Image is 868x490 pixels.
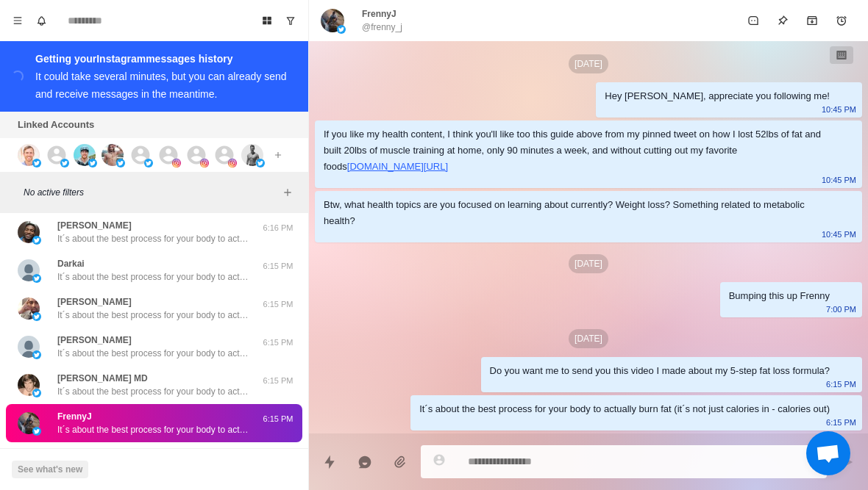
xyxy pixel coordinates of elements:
img: picture [18,336,40,358]
img: picture [18,144,40,166]
a: [DOMAIN_NAME][URL] [347,161,448,172]
p: @frenny_j [362,21,402,34]
img: picture [32,236,41,245]
div: If you like my health content, I think you'll like too this guide above from my pinned tweet on h... [324,126,830,175]
p: [DATE] [569,329,608,348]
button: Add filters [279,184,296,201]
img: picture [200,159,209,167]
img: picture [337,25,346,34]
img: picture [32,274,41,283]
img: picture [18,412,40,434]
img: picture [32,389,41,397]
button: Archive [797,6,827,35]
p: [DATE] [569,54,608,73]
button: Pin [768,6,797,35]
img: picture [32,159,41,167]
p: 6:15 PM [260,298,296,311]
button: See what's new [12,461,88,478]
p: 10:45 PM [822,172,856,188]
p: It´s about the best process for your body to actually burn fat (it´s not just calories in - calor... [57,270,249,284]
button: Board View [255,9,279,32]
div: It´s about the best process for your body to actually burn fat (it´s not just calories in - calor... [419,401,830,417]
img: picture [88,159,97,167]
p: [PERSON_NAME] [57,295,132,309]
p: [PERSON_NAME] [57,219,132,232]
img: picture [228,159,237,167]
img: picture [116,159,125,167]
p: [DATE] [569,254,608,273]
img: picture [60,159,69,167]
img: picture [172,159,181,167]
div: Do you want me to send you this video I made about my 5-step fat loss formula? [490,363,830,379]
p: No active filters [24,186,279,199]
img: picture [32,427,41,436]
p: Darkai [57,257,85,270]
img: picture [18,259,40,281]
div: Btw, what health topics are you focused on learning about currently? Weight loss? Something relat... [324,197,830,229]
img: picture [32,350,41,359]
img: picture [256,159,265,167]
button: Quick replies [315,447,344,477]
button: Add reminder [827,6,856,35]
img: picture [144,159,153,167]
p: [PERSON_NAME] MD [57,372,148,385]
div: Getting your Instagram messages history [35,50,291,68]
p: 6:15 PM [260,336,296,349]
div: Open chat [806,431,850,475]
p: It´s about the best process for your body to actually burn fat (it´s not just calories in - calor... [57,423,249,436]
img: picture [18,374,40,396]
p: 10:45 PM [822,226,856,242]
div: It could take several minutes, but you can already send and receive messages in the meantime. [35,71,287,100]
div: Bumping this up Frenny [729,288,830,304]
p: It´s about the best process for your body to actually burn fat (it´s not just calories in - calor... [57,385,249,398]
p: 6:16 PM [260,222,296,234]
p: 10:45 PM [822,101,856,118]
p: FrennyJ [57,410,92,423]
button: Notifications [29,9,53,32]
p: 6:15 PM [260,375,296,387]
p: It´s about the best process for your body to actually burn fat (it´s not just calories in - calor... [57,347,249,360]
img: picture [18,221,40,243]
p: It´s about the best process for your body to actually burn fat (it´s not just calories in - calor... [57,309,249,322]
p: 6:15 PM [826,376,856,392]
button: Show unread conversations [279,9,302,32]
p: 6:15 PM [260,260,296,273]
img: picture [74,144,96,166]
button: Menu [6,9,29,32]
p: It´s about the best process for your body to actually burn fat (it´s not just calories in - calor... [57,232,249,245]
p: 6:15 PM [260,413,296,425]
img: picture [241,144,263,166]
img: picture [32,312,41,321]
button: Reply with AI [350,447,380,477]
button: Add account [269,146,287,164]
div: Hey [PERSON_NAME], appreciate you following me! [605,88,830,104]
p: FrennyJ [362,7,396,21]
button: Add media [385,447,415,477]
button: Mark as unread [739,6,768,35]
p: 7:00 PM [826,301,856,317]
img: picture [18,298,40,320]
img: picture [102,144,124,166]
p: [PERSON_NAME] [57,334,132,347]
img: picture [321,9,344,32]
p: Linked Accounts [18,118,94,132]
p: 6:15 PM [826,414,856,430]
